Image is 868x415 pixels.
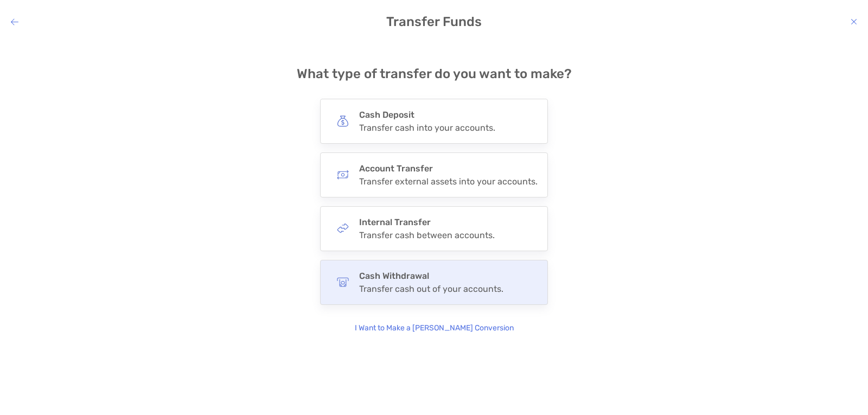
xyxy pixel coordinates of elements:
div: Transfer cash between accounts. [359,230,495,240]
h4: Account Transfer [359,163,538,174]
img: button icon [337,222,349,234]
h4: Internal Transfer [359,217,495,227]
h4: What type of transfer do you want to make? [297,66,572,81]
p: I Want to Make a [PERSON_NAME] Conversion [355,322,514,334]
img: button icon [337,115,349,127]
h4: Cash Deposit [359,110,495,120]
div: Transfer external assets into your accounts. [359,176,538,187]
div: Transfer cash out of your accounts. [359,284,503,294]
h4: Cash Withdrawal [359,271,503,281]
div: Transfer cash into your accounts. [359,123,495,133]
img: button icon [337,169,349,181]
img: button icon [337,276,349,288]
